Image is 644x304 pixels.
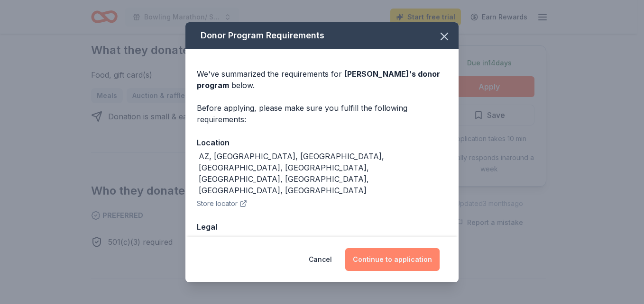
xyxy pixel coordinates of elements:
div: Before applying, please make sure you fulfill the following requirements: [197,102,447,125]
div: AZ, [GEOGRAPHIC_DATA], [GEOGRAPHIC_DATA], [GEOGRAPHIC_DATA], [GEOGRAPHIC_DATA], [GEOGRAPHIC_DATA]... [199,151,447,196]
div: 501(c)(3) required [199,235,263,246]
div: Legal [197,221,447,233]
button: Store locator [197,198,247,209]
button: Continue to application [345,248,440,271]
div: Location [197,136,447,149]
div: Donor Program Requirements [185,22,459,49]
div: We've summarized the requirements for below. [197,68,447,91]
button: Cancel [309,248,332,271]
